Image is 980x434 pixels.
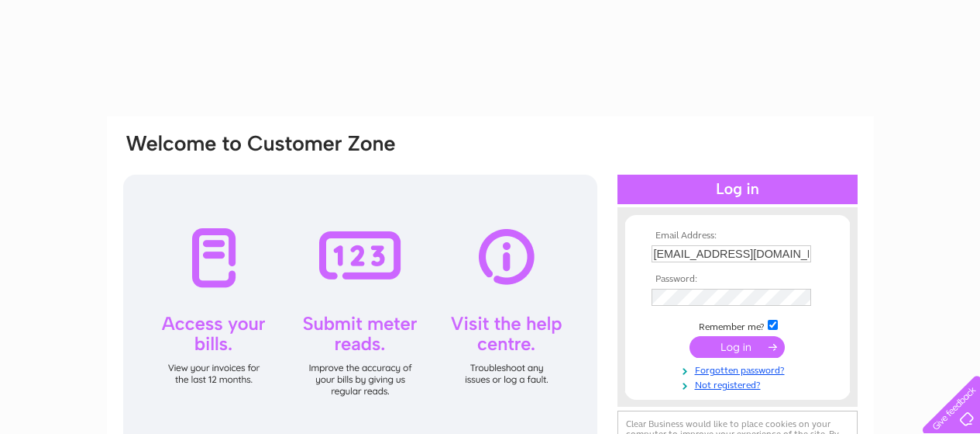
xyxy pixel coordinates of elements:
a: Forgotten password? [652,362,827,377]
a: Not registered? [652,377,827,391]
input: Submit [689,336,785,358]
td: Remember me? [648,318,827,333]
th: Password: [648,274,827,285]
th: Email Address: [648,231,827,241]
